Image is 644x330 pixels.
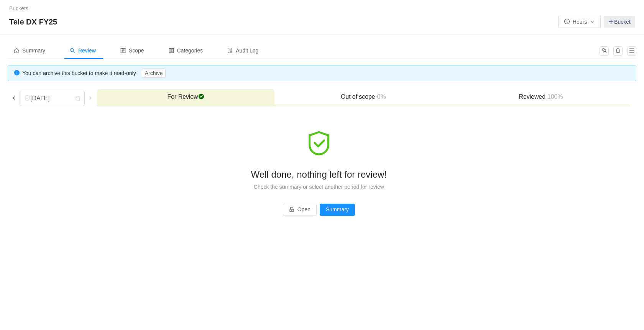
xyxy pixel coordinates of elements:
button: icon: bell [613,46,623,56]
div: Check the summary or select another period for review [20,183,618,191]
span: Review [70,47,96,54]
span: You can archive this bucket to make it read-only [22,70,166,76]
a: Bucket [604,16,635,28]
button: Archive [142,69,166,78]
h3: For Review [101,93,271,101]
button: Summary [320,204,355,216]
button: icon: unlockOpen [283,204,317,216]
i: icon: safety [305,129,333,157]
i: icon: calendar [76,96,80,101]
h3: Out of scope [278,93,448,101]
i: icon: safety [24,95,30,101]
div: [DATE] [24,91,57,106]
span: Tele DX FY25 [9,16,62,28]
i: icon: home [14,48,19,53]
span: Summary [14,47,45,54]
a: Buckets [9,5,28,11]
span: Categories [169,47,203,54]
a: Summary [320,206,355,212]
span: Scope [120,47,144,54]
span: Audit Log [227,47,258,54]
button: icon: clock-circleHoursicon: down [558,16,601,28]
i: icon: info-circle [14,70,20,75]
button: icon: menu [627,46,636,56]
h3: Reviewed [456,93,626,101]
span: checked [198,93,204,100]
i: icon: search [70,48,75,53]
i: icon: profile [169,48,174,53]
span: 100% [545,93,563,100]
div: Well done, nothing left for review! [20,166,618,183]
i: icon: control [120,48,126,53]
span: 0% [375,93,386,100]
button: icon: team [600,46,609,56]
i: icon: audit [227,48,233,53]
